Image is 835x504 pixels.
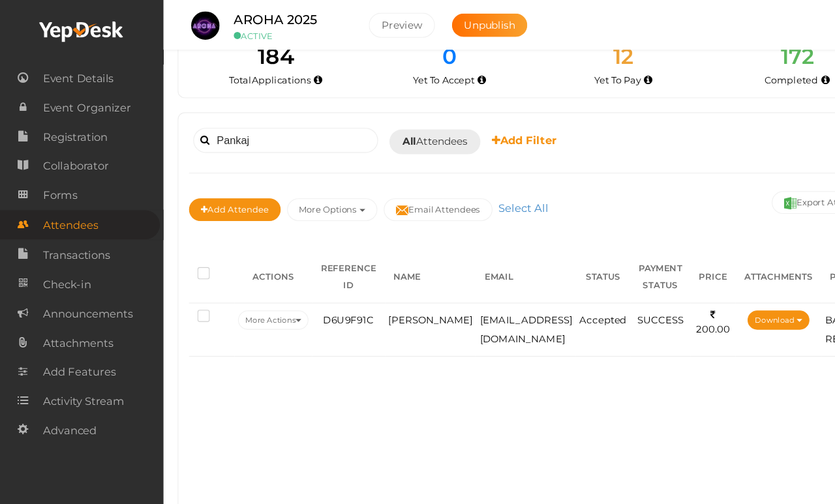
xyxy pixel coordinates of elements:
span: Yet To Accept [379,68,436,78]
span: 172 [717,40,747,64]
i: Total number of applications [288,70,296,77]
span: [PERSON_NAME] [357,288,434,299]
span: 12 [563,40,581,64]
span: Registration [39,113,99,139]
th: PAYMENT STATUS [579,231,634,278]
span: BASIC REGISTRATION [757,288,826,316]
th: NAME [354,231,438,278]
input: Search attendee [177,117,347,140]
span: Attachments [39,302,104,328]
th: PRICE [634,231,676,278]
span: Add Features [39,329,106,355]
div: AA [779,10,805,37]
span: Activity Stream [39,355,114,381]
span: SUCCESS [585,288,628,299]
img: mail-filled.svg [363,187,375,199]
i: Accepted and completed payment succesfully [753,70,761,77]
span: Completed [702,68,751,78]
button: More Actions [219,285,283,303]
b: Add Filter [451,123,511,135]
label: AROHA 2025 [215,9,291,28]
button: Export Attendees [708,175,812,196]
span: Accepted [532,288,575,299]
th: PACKAGES [754,231,829,278]
span: Applications [231,68,286,78]
button: Email Attendees [352,182,452,203]
i: Accepted by organizer and yet to make payment [591,70,599,77]
img: UG3MQEGT_small.jpeg [175,10,202,37]
span: 184 [237,40,270,64]
span: Yet To Pay [545,68,588,78]
span: [EMAIL_ADDRESS][DOMAIN_NAME] [440,288,525,316]
th: STATUS [528,231,578,278]
button: Preview [339,12,399,35]
button: Add Attendee [174,182,258,203]
button: AA [775,10,809,37]
span: Event Organizer [39,86,120,112]
span: Transactions [39,221,101,247]
th: ATTACHMENTS [675,231,754,278]
span: Attendees [39,194,90,220]
i: Yet to be accepted by organizer [438,70,446,77]
span: Advanced [39,382,89,408]
span: 0 [406,40,419,64]
span: Forms [39,166,71,192]
img: excel.svg [720,181,731,192]
span: Collaborator [39,140,100,166]
span: Unpublish [426,17,473,29]
button: More Options [264,182,346,203]
span: REFERENCE ID [294,241,345,267]
button: Download [686,285,743,303]
span: Event Details [39,59,104,85]
small: ACTIVE [215,28,319,38]
th: EMAIL [437,231,528,278]
span: 200.00 [639,284,671,308]
span: D6U9F91C [297,288,343,299]
button: Unpublish [415,12,484,34]
th: ACTIONS [215,231,286,278]
span: Announcements [39,275,122,301]
a: Select All [455,185,506,197]
span: Attendees [369,123,429,137]
b: All [369,124,382,136]
profile-pic: AA [779,18,805,29]
span: Check-in [39,248,83,274]
span: Total [210,68,285,78]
